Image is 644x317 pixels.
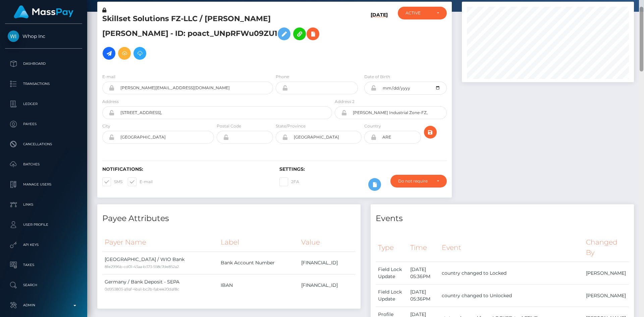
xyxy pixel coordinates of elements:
[8,139,79,149] p: Cancellations
[390,175,447,188] button: Do not require
[102,233,218,252] th: Payer Name
[5,96,82,112] a: Ledger
[279,166,446,172] h6: Settings:
[276,123,306,129] label: State/Province
[364,123,381,129] label: Country
[102,177,122,186] label: SMS
[376,213,629,224] h4: Events
[398,178,431,184] div: Do not require
[8,159,79,169] p: Batches
[102,166,269,172] h6: Notifications:
[8,179,79,190] p: Manage Users
[8,280,79,290] p: Search
[105,264,179,269] small: 8fe2996b-cd01-43aa-b373-558c7de852a2
[8,260,79,270] p: Taxes
[128,177,153,186] label: E-mail
[103,47,115,60] a: Initiate Payout
[8,59,79,69] p: Dashboard
[439,233,584,262] th: Event
[335,99,355,105] label: Address 2
[5,33,82,39] span: Whop Inc
[218,233,299,252] th: Label
[102,74,115,80] label: E-mail
[5,257,82,273] a: Taxes
[5,236,82,253] a: API Keys
[5,297,82,314] a: Admin
[371,12,388,65] h6: [DATE]
[102,274,218,297] td: Germany / Bank Deposit - SEPA
[8,300,79,310] p: Admin
[364,74,390,80] label: Date of Birth
[299,274,356,297] td: [FINANCIAL_ID]
[217,123,241,129] label: Postal Code
[279,177,299,186] label: 2FA
[408,284,440,307] td: [DATE] 05:36PM
[408,233,440,262] th: Time
[276,74,289,80] label: Phone
[299,233,356,252] th: Value
[439,284,584,307] td: country changed to Unlocked
[5,196,82,213] a: Links
[406,10,431,16] div: ACTIVE
[8,240,79,250] p: API Keys
[5,55,82,72] a: Dashboard
[102,14,328,63] h5: Skillset Solutions FZ-LLC / [PERSON_NAME] [PERSON_NAME] - ID: poact_UNpRFWu09ZU1
[218,252,299,274] td: Bank Account Number
[5,176,82,193] a: Manage Users
[218,274,299,297] td: IBAN
[376,262,408,284] td: Field Lock Update
[5,156,82,173] a: Batches
[584,284,629,307] td: [PERSON_NAME]
[102,123,110,129] label: City
[5,277,82,294] a: Search
[5,116,82,133] a: Payees
[584,233,629,262] th: Changed By
[299,252,356,274] td: [FINANCIAL_ID]
[398,7,447,19] button: ACTIVE
[8,119,79,129] p: Payees
[8,220,79,230] p: User Profile
[102,99,119,105] label: Address
[8,31,19,42] img: Whop Inc
[408,262,440,284] td: [DATE] 05:36PM
[5,75,82,92] a: Transactions
[8,79,79,89] p: Transactions
[8,200,79,210] p: Links
[376,233,408,262] th: Type
[5,136,82,153] a: Cancellations
[584,262,629,284] td: [PERSON_NAME]
[8,99,79,109] p: Ledger
[14,5,73,18] img: MassPay Logo
[102,252,218,274] td: [GEOGRAPHIC_DATA] / WIO Bank
[105,287,179,292] small: 0d953803-a9af-4ba1-bc2b-fabee20daf8c
[5,216,82,233] a: User Profile
[376,284,408,307] td: Field Lock Update
[102,213,356,224] h4: Payee Attributes
[439,262,584,284] td: country changed to Locked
